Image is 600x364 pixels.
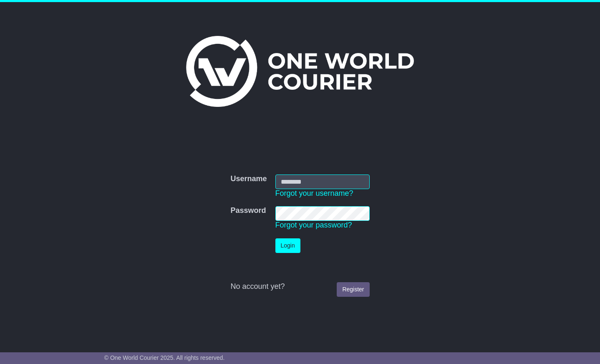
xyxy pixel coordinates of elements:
[230,206,266,215] label: Password
[337,282,369,297] a: Register
[230,174,267,184] label: Username
[275,189,353,197] a: Forgot your username?
[104,354,225,361] span: © One World Courier 2025. All rights reserved.
[275,238,300,253] button: Login
[186,36,414,107] img: One World
[275,221,352,229] a: Forgot your password?
[230,282,369,291] div: No account yet?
